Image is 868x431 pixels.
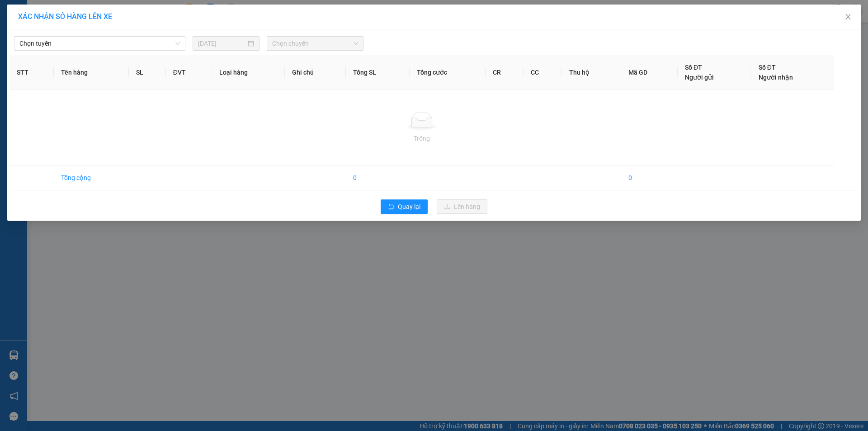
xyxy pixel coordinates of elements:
th: Tổng SL [346,55,410,90]
th: CC [524,55,562,90]
img: logo [5,26,24,58]
th: Loại hàng [212,55,285,90]
th: Thu hộ [562,55,621,90]
strong: CHUYỂN PHÁT NHANH ĐÔNG LÝ [29,7,91,37]
td: Tổng cộng [54,166,129,190]
td: 0 [621,166,678,190]
span: HS1408250278 [96,37,149,46]
th: STT [9,55,54,90]
button: uploadLên hàng [437,199,487,214]
span: Người nhận [759,74,793,81]
th: Tổng cước [410,55,486,90]
th: ĐVT [166,55,212,90]
span: rollback [388,204,394,211]
span: Chọn tuyến [19,37,180,50]
th: Mã GD [621,55,678,90]
span: Người gửi [685,74,714,81]
span: Số ĐT [685,64,702,71]
span: Số ĐT [759,64,776,71]
button: rollbackQuay lại [381,199,428,214]
th: CR [486,55,524,90]
span: Chọn chuyến [272,37,358,50]
th: Tên hàng [54,55,129,90]
td: 0 [346,166,410,190]
strong: PHIẾU BIÊN NHẬN [36,50,85,69]
span: XÁC NHẬN SỐ HÀNG LÊN XE [18,12,112,21]
th: Ghi chú [285,55,346,90]
button: Close [835,5,861,30]
input: 14/08/2025 [198,38,246,48]
span: Quay lại [398,202,420,212]
span: close [844,13,852,20]
th: SL [129,55,165,90]
div: Trống [17,133,827,143]
span: SĐT XE [45,38,74,48]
